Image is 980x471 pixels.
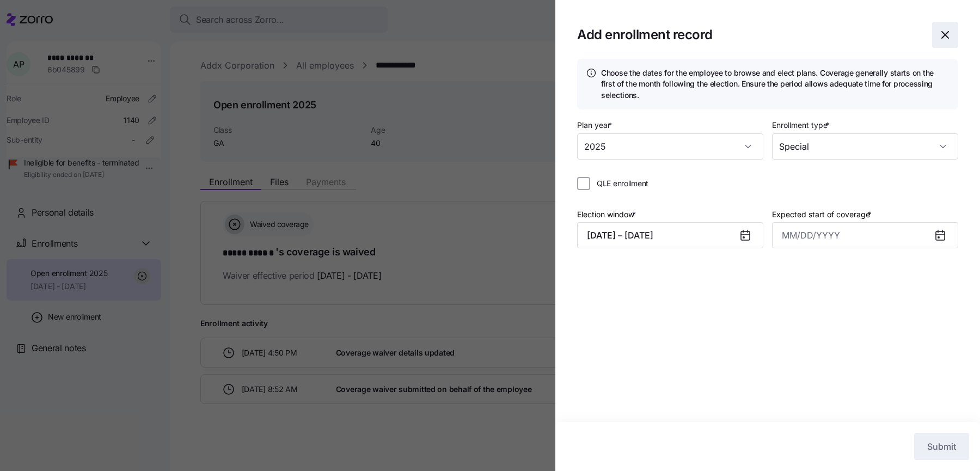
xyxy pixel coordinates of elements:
label: Election window [577,209,638,221]
span: QLE enrollment [597,178,648,189]
span: Submit [927,440,956,453]
input: Enrollment type [772,133,958,160]
input: MM/DD/YYYY [772,222,958,248]
h4: Choose the dates for the employee to browse and elect plans. Coverage generally starts on the fir... [601,68,950,101]
button: [DATE] – [DATE] [577,222,763,248]
label: Enrollment type [772,119,831,131]
button: Submit [914,433,969,460]
h1: Add enrollment record [577,26,923,43]
label: Plan year [577,119,614,131]
label: Expected start of coverage [772,209,874,221]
